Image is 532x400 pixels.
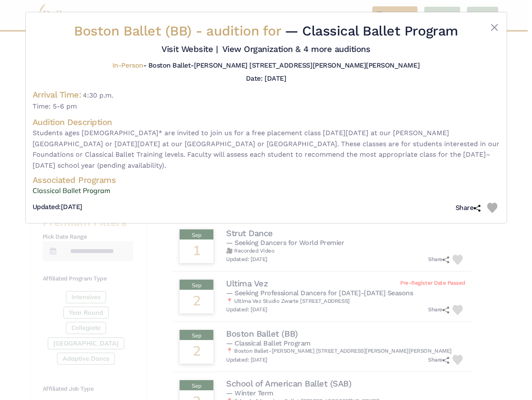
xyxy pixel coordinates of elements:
[33,185,500,196] a: Classical Ballet Program
[33,203,82,212] h5: [DATE]
[489,22,499,33] button: Close
[161,44,218,54] a: Visit Website |
[33,174,500,185] h4: Associated Programs
[285,23,458,39] span: — Classical Ballet Program
[112,61,420,70] h5: - Boston Ballet-[PERSON_NAME] [STREET_ADDRESS][PERSON_NAME][PERSON_NAME]
[206,23,281,39] span: audition for
[246,74,286,82] h5: Date: [DATE]
[112,61,143,69] span: In-Person
[222,44,371,54] a: View Organization & 4 more auditions
[33,117,500,128] h4: Audition Description
[456,204,480,212] h5: Share
[74,23,285,39] span: Boston Ballet (BB) -
[33,128,500,171] span: Students ages [DEMOGRAPHIC_DATA]* are invited to join us for a free placement class [DATE][DATE] ...
[33,203,61,211] span: Updated:
[83,91,113,99] span: 4:30 p.m.
[33,101,500,112] span: Time: 5-6 pm
[33,90,82,100] h4: Arrival Time:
